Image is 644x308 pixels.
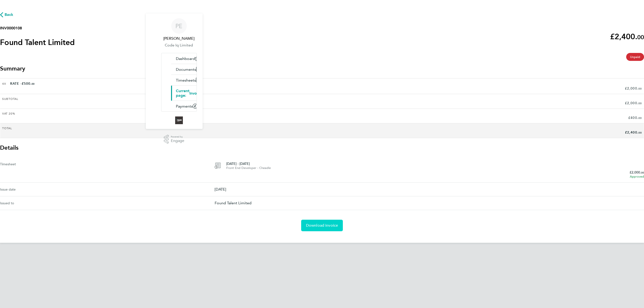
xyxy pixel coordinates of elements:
[171,64,205,75] a: Documents
[161,18,197,41] a: PE[PERSON_NAME]
[171,75,205,85] a: Timesheets
[10,82,35,86] span: RATE -
[226,161,271,170] div: [DATE] - [DATE]
[638,116,642,120] span: 00
[171,135,184,139] span: Powered by
[176,56,195,61] span: Dashboard
[226,166,271,170] div: Front End Developer - Cheadle
[171,86,212,101] a: Current page:Invoices
[638,131,642,134] span: 00
[161,36,197,41] span: Phil Elliott
[171,139,184,143] span: Engage
[176,89,189,98] span: Current page:
[215,175,644,179] div: Approved
[301,220,343,231] a: Download invoice
[176,78,196,83] span: Timesheets
[215,200,644,206] p: Found Talent Limited
[628,116,642,120] app-decimal: £400.
[171,101,201,111] a: Payments
[630,170,644,174] app-decimal: £2,000.
[2,126,642,130] div: Total
[2,112,642,115] div: VAT 20%
[164,135,184,144] a: Powered byEngage
[5,12,13,18] span: Back
[171,53,204,64] a: Dashboard
[189,91,204,96] span: Invoices
[625,130,642,135] app-decimal: £2,400.
[176,104,193,109] span: Payments
[32,82,35,85] span: 00
[637,34,644,41] span: 00
[625,101,642,105] app-decimal: £2,000.
[2,97,642,101] div: Subtotal
[625,86,642,90] app-decimal: £2,000.
[215,186,644,192] p: [DATE]
[161,116,197,124] a: Go to home page
[22,82,35,86] app-decimal: £500.
[610,32,644,41] app-decimal: £2,400.
[2,81,642,86] div: 4x
[641,171,644,174] span: 00
[638,87,642,90] span: 00
[306,223,338,228] span: Download invoice
[175,116,183,124] img: foundtalent-logo-retina.png
[638,102,642,105] span: 00
[626,53,644,61] span: This timesheet is unpaid.
[176,67,196,72] span: Documents
[161,42,197,48] a: Code Iq Limited
[211,157,644,182] a: [DATE] - [DATE]Front End Developer - Cheadle£2,000.00Approved
[175,23,182,29] span: PE
[146,13,203,129] nav: Main navigation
